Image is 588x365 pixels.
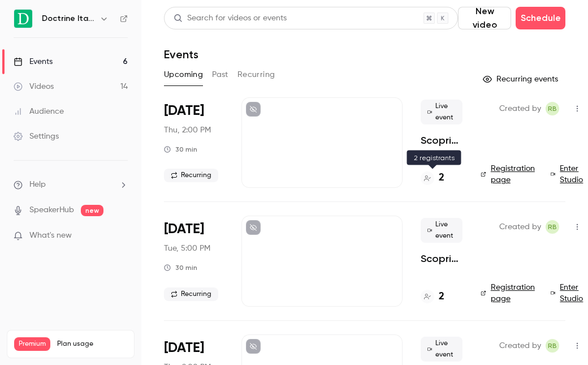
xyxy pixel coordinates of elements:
[439,289,444,304] h4: 2
[174,12,287,24] div: Search for videos or events
[164,97,223,188] div: Sep 18 Thu, 2:00 PM (Europe/Paris)
[164,102,204,120] span: [DATE]
[421,218,462,243] span: Live event
[481,163,537,186] a: Registration page
[14,106,64,117] div: Audience
[421,337,462,362] span: Live event
[481,282,537,304] a: Registration page
[14,56,53,67] div: Events
[164,243,210,254] span: Tue, 5:00 PM
[164,124,211,136] span: Thu, 2:00 PM
[114,231,128,241] iframe: Noticeable Trigger
[499,102,541,115] span: Created by
[29,230,72,242] span: What's new
[548,220,557,234] span: RB
[14,81,54,92] div: Videos
[42,13,95,24] h6: Doctrine Italia
[164,66,203,84] button: Upcoming
[546,339,559,353] span: Romain Ballereau
[421,252,462,265] a: Scoprite le novità dell'IA giuridica in azione
[237,66,275,84] button: Recurring
[14,131,59,142] div: Settings
[458,7,511,29] button: New video
[14,337,50,351] span: Premium
[439,170,444,186] h4: 2
[29,179,46,191] span: Help
[14,10,32,28] img: Doctrine Italia
[164,169,218,182] span: Recurring
[164,287,218,301] span: Recurring
[546,102,559,115] span: Romain Ballereau
[421,100,462,124] span: Live event
[551,163,586,186] a: Enter Studio
[164,220,204,238] span: [DATE]
[548,339,557,353] span: RB
[164,263,197,272] div: 30 min
[164,339,204,357] span: [DATE]
[81,205,103,216] span: new
[164,48,198,61] h1: Events
[551,282,586,304] a: Enter Studio
[421,289,444,304] a: 2
[516,7,565,29] button: Schedule
[421,170,444,186] a: 2
[164,145,197,154] div: 30 min
[478,70,565,88] button: Recurring events
[29,204,74,216] a: SpeakerHub
[421,134,462,147] a: Scoprite le novità dell'IA giuridica in azione
[546,220,559,234] span: Romain Ballereau
[164,216,223,306] div: Sep 23 Tue, 5:00 PM (Europe/Paris)
[212,66,228,84] button: Past
[57,340,127,349] span: Plan usage
[548,102,557,115] span: RB
[499,339,541,353] span: Created by
[499,220,541,234] span: Created by
[14,179,128,191] li: help-dropdown-opener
